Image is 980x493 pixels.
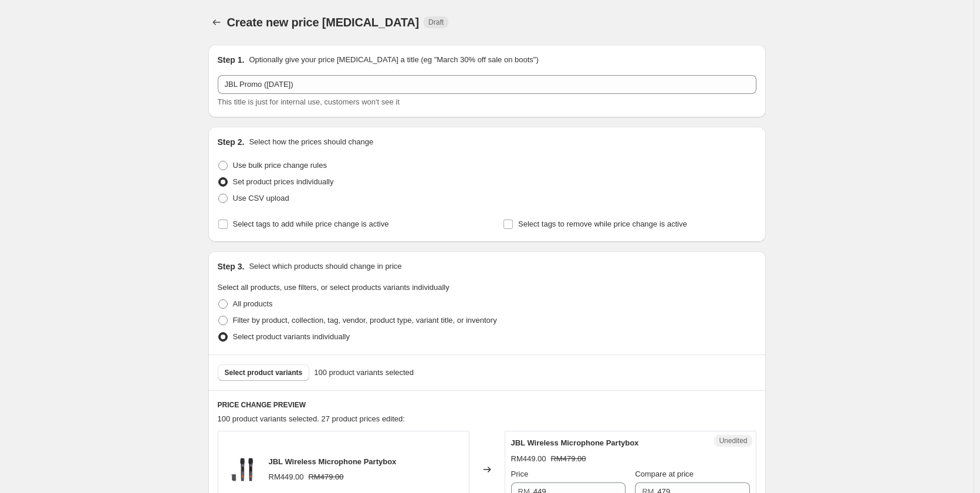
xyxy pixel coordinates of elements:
[218,75,756,94] input: 30% off holiday sale
[314,367,414,379] span: 100 product variants selected
[218,261,245,272] h2: Step 3.
[269,457,397,466] span: JBL Wireless Microphone Partybox
[719,436,747,445] span: Unedited
[233,177,334,186] span: Set product prices individually
[218,283,450,292] span: Select all products, use filters, or select products variants individually
[269,472,304,481] span: RM449.00
[249,136,373,148] p: Select how the prices should change
[225,368,303,377] span: Select product variants
[550,454,586,463] span: RM479.00
[233,316,497,325] span: Filter by product, collection, tag, vendor, product type, variant title, or inventory
[224,452,259,487] img: bce3972ef84784a92d85ec2c93e91633_1_80x.jpg
[218,364,310,381] button: Select product variants
[249,261,401,272] p: Select which products should change in price
[218,54,245,66] h2: Step 1.
[635,470,694,478] span: Compare at price
[218,136,245,148] h2: Step 2.
[233,299,273,308] span: All products
[208,14,225,31] button: Price change jobs
[218,97,400,106] span: This title is just for internal use, customers won't see it
[218,400,756,410] h6: PRICE CHANGE PREVIEW
[233,332,350,341] span: Select product variants individually
[227,16,420,29] span: Create new price [MEDICAL_DATA]
[233,220,389,228] span: Select tags to add while price change is active
[511,470,529,478] span: Price
[511,454,546,463] span: RM449.00
[233,161,327,170] span: Use bulk price change rules
[511,438,639,447] span: JBL Wireless Microphone Partybox
[308,472,343,481] span: RM479.00
[233,194,289,202] span: Use CSV upload
[218,414,405,423] span: 100 product variants selected. 27 product prices edited:
[428,18,444,27] span: Draft
[518,220,687,228] span: Select tags to remove while price change is active
[249,54,538,66] p: Optionally give your price [MEDICAL_DATA] a title (eg "March 30% off sale on boots")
